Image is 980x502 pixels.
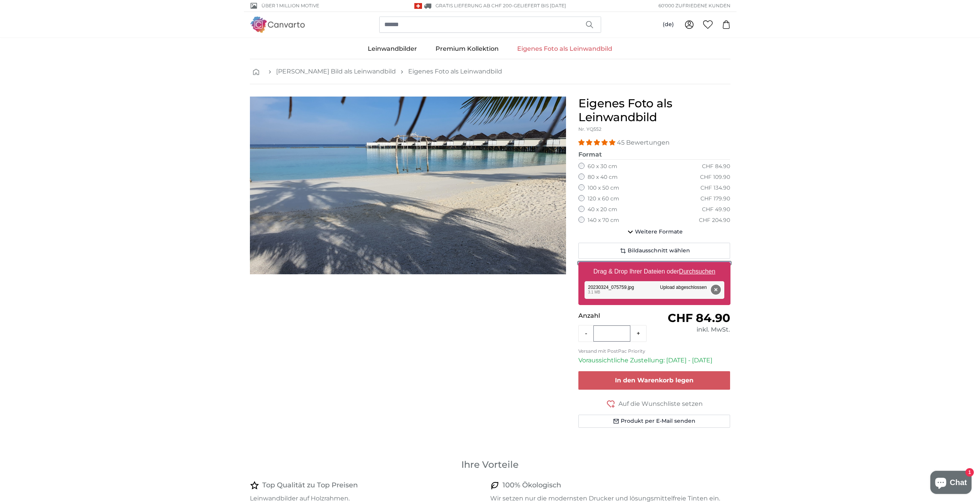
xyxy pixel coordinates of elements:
a: [PERSON_NAME] Bild als Leinwandbild [276,67,396,76]
div: CHF 49.90 [702,206,730,213]
a: Leinwandbilder [358,39,426,59]
span: 60'000 ZUFRIEDENE KUNDEN [658,2,730,9]
span: CHF 84.90 [668,311,730,325]
button: Weitere Formate [578,224,730,240]
div: 1 of 1 [250,97,566,274]
label: 40 x 20 cm [588,206,617,213]
span: - [512,3,566,8]
span: 4.93 stars [578,139,617,146]
legend: Format [578,150,730,160]
span: Nr. YQ552 [578,126,601,132]
span: Bildausschnitt wählen [628,247,690,255]
inbox-online-store-chat: Onlineshop-Chat von Shopify [928,471,974,496]
p: Anzahl [578,311,654,320]
a: Eigenes Foto als Leinwandbild [408,67,502,76]
img: Schweiz [414,3,422,9]
h1: Eigenes Foto als Leinwandbild [578,97,730,124]
button: (de) [657,18,680,32]
label: 120 x 60 cm [588,195,619,203]
div: CHF 204.90 [699,217,730,224]
img: Canvarto [250,17,305,32]
div: inkl. MwSt. [654,325,730,334]
button: Produkt per E-Mail senden [578,415,730,428]
div: CHF 179.90 [700,195,730,203]
div: CHF 84.90 [702,163,730,170]
u: Durchsuchen [679,268,715,275]
span: Auf die Wunschliste setzen [618,399,703,409]
button: Bildausschnitt wählen [578,243,730,259]
a: Eigenes Foto als Leinwandbild [508,39,622,59]
label: 140 x 70 cm [588,217,619,224]
h3: Ihre Vorteile [250,459,730,471]
span: Über 1 Million Motive [261,2,319,9]
span: In den Warenkorb legen [615,377,694,384]
label: 100 x 50 cm [588,184,619,192]
label: Drag & Drop Ihrer Dateien oder [590,264,719,279]
img: personalised-canvas-print [250,97,566,274]
p: Versand mit PostPac Priority [578,348,730,354]
span: Geliefert bis [DATE] [514,3,566,8]
label: 80 x 40 cm [588,173,618,181]
button: Auf die Wunschliste setzen [578,399,730,409]
nav: breadcrumbs [250,59,730,84]
h4: Top Qualität zu Top Preisen [262,480,358,491]
a: Premium Kollektion [426,39,508,59]
label: 60 x 30 cm [588,163,617,170]
h4: 100% Ökologisch [503,480,561,491]
div: CHF 134.90 [700,184,730,192]
div: CHF 109.90 [700,173,730,181]
span: GRATIS Lieferung ab CHF 200 [436,3,512,8]
p: Voraussichtliche Zustellung: [DATE] - [DATE] [578,356,730,365]
button: In den Warenkorb legen [578,371,730,390]
span: Weitere Formate [635,228,683,236]
button: - [579,326,593,341]
button: + [630,326,646,341]
span: 45 Bewertungen [617,139,670,146]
